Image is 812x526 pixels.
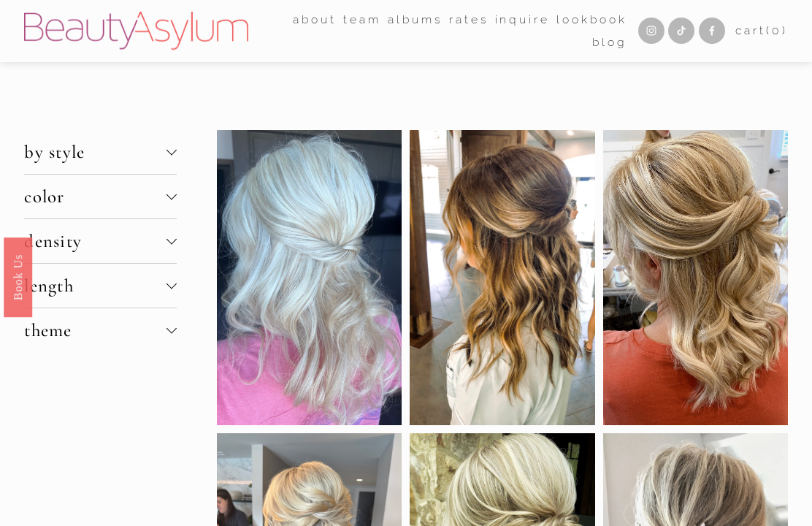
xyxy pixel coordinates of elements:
[24,12,248,50] img: Beauty Asylum | Bridal Hair &amp; Makeup Charlotte &amp; Atlanta
[556,8,627,31] a: Lookbook
[24,130,177,174] button: by style
[343,8,381,31] a: folder dropdown
[766,23,788,37] span: ( )
[24,319,166,341] span: theme
[24,308,177,352] button: theme
[638,18,664,44] a: Instagram
[668,18,694,44] a: TikTok
[772,23,782,37] span: 0
[24,264,177,308] button: length
[495,8,550,31] a: Inquire
[24,186,166,207] span: color
[449,8,489,31] a: Rates
[388,8,443,31] a: albums
[293,8,337,31] a: folder dropdown
[24,141,166,163] span: by style
[24,275,166,297] span: length
[699,18,725,44] a: Facebook
[343,9,381,30] span: team
[592,31,628,53] a: Blog
[4,237,32,317] a: Book Us
[735,20,787,41] a: 0 items in cart
[24,230,166,252] span: density
[293,9,337,30] span: about
[24,219,177,263] button: density
[24,175,177,218] button: color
